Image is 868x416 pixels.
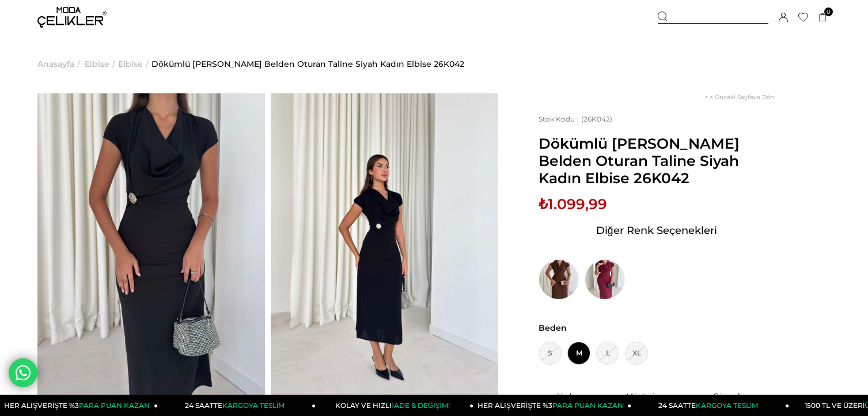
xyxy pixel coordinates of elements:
li: > [85,35,118,93]
img: Taline elbise 26K042 [271,93,498,396]
a: 0 [818,13,827,22]
div: Hızlı Teslimat [557,391,608,411]
li: > [37,35,83,93]
span: Diğer Renk Seçenekleri [596,221,717,240]
img: Dökümlü Yaka Aksesuarlı Belden Oturan Taline Kahve Kadın Elbise 26K042 [539,259,579,300]
span: M [567,342,590,365]
a: Dökümlü [PERSON_NAME] Belden Oturan Taline Siyah Kadın Elbise 26K042 [151,35,464,93]
a: Anasayfa [37,35,74,93]
span: S [539,342,562,365]
span: PARA PUAN KAZAN [552,401,623,410]
img: Dökümlü Yaka Aksesuarlı Belden Oturan Taline Bordo Kadın Elbise 26K042 [585,259,625,300]
span: 0 [824,7,833,16]
span: Stok Kodu [539,115,581,123]
img: Taline elbise 26K042 [37,93,265,396]
span: Beden [539,323,774,333]
span: (26K042) [539,115,612,123]
span: Dökümlü [PERSON_NAME] Belden Oturan Taline Siyah Kadın Elbise 26K042 [539,135,774,187]
span: L [596,342,619,365]
a: Elbise [118,35,143,93]
a: 24 SAATTEKARGOYA TESLİM [158,395,316,416]
div: Müşteri Hizmetleri [626,391,695,411]
a: HER ALIŞVERİŞTE %3PARA PUAN KAZAN [473,395,631,416]
span: PARA PUAN KAZAN [79,401,150,410]
span: KARGOYA TESLİM [222,401,285,410]
img: logo [37,7,107,28]
li: > [118,35,151,93]
a: KOLAY VE HIZLIİADE & DEĞİŞİM! [316,395,473,416]
span: KARGOYA TESLİM [696,401,758,410]
div: Güvenli Alışveriş [713,391,774,411]
span: İADE & DEĞİŞİM! [392,401,449,410]
span: ₺1.099,99 [539,195,607,213]
span: XL [625,342,648,365]
a: Elbise [85,35,109,93]
a: 24 SAATTEKARGOYA TESLİM [631,395,789,416]
a: < < Önceki Sayfaya Dön [704,93,774,101]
